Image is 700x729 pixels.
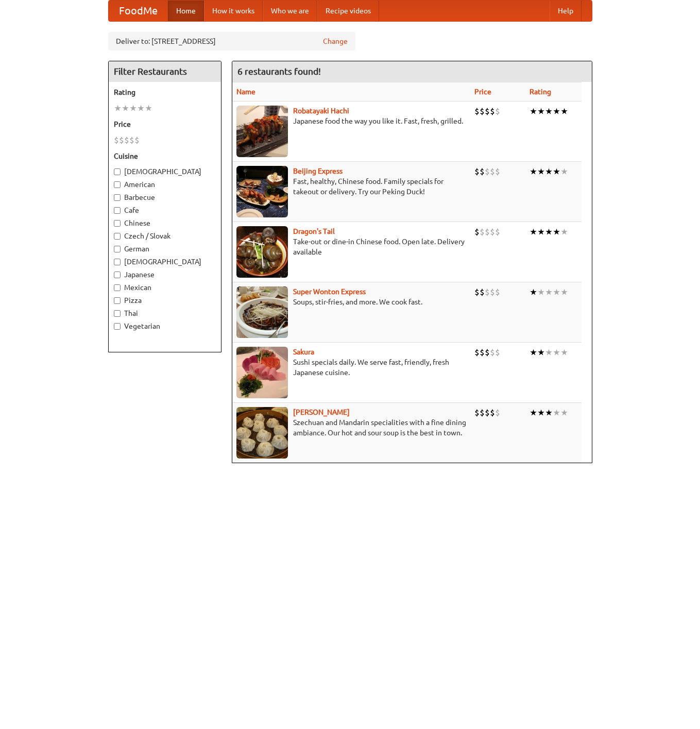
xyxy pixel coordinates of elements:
[545,106,553,117] li: ★
[129,103,137,114] li: ★
[537,226,545,238] li: ★
[236,166,288,217] img: beijing.jpg
[553,166,560,177] li: ★
[480,286,485,298] li: $
[530,106,537,117] li: ★
[537,286,545,298] li: ★
[474,88,491,96] a: Price
[114,103,122,114] li: ★
[474,166,480,177] li: $
[553,347,560,358] li: ★
[530,166,537,177] li: ★
[236,357,467,378] p: Sushi specials daily. We serve fast, friendly, fresh Japanese cuisine.
[495,347,500,358] li: $
[114,181,121,188] input: American
[495,106,500,117] li: $
[490,166,495,177] li: $
[490,106,495,117] li: $
[114,119,216,129] h5: Price
[114,310,121,317] input: Thai
[236,106,288,157] img: robatayaki.jpg
[114,282,216,293] label: Mexican
[236,286,288,338] img: superwonton.jpg
[114,269,216,280] label: Japanese
[134,134,140,146] li: $
[114,233,121,240] input: Czech / Slovak
[293,348,314,356] b: Sakura
[114,321,216,331] label: Vegetarian
[114,244,216,254] label: German
[124,134,129,146] li: $
[474,347,480,358] li: $
[236,347,288,398] img: sakura.jpg
[485,166,490,177] li: $
[236,176,467,197] p: Fast, healthy, Chinese food. Family specials for takeout or delivery. Try our Peking Duck!
[474,226,480,238] li: $
[545,226,553,238] li: ★
[108,32,355,50] div: Deliver to: [STREET_ADDRESS]
[114,205,216,215] label: Cafe
[293,227,335,235] a: Dragon's Tail
[293,107,349,115] a: Robatayaki Hachi
[480,166,485,177] li: $
[490,407,495,418] li: $
[114,259,121,265] input: [DEMOGRAPHIC_DATA]
[114,272,121,278] input: Japanese
[553,286,560,298] li: ★
[560,106,568,117] li: ★
[237,66,321,76] ng-pluralize: 6 restaurants found!
[560,226,568,238] li: ★
[560,347,568,358] li: ★
[490,347,495,358] li: $
[495,286,500,298] li: $
[293,167,343,175] b: Beijing Express
[114,220,121,227] input: Chinese
[114,284,121,291] input: Mexican
[530,407,537,418] li: ★
[485,286,490,298] li: $
[114,257,216,267] label: [DEMOGRAPHIC_DATA]
[474,106,480,117] li: $
[293,287,366,296] b: Super Wonton Express
[236,226,288,278] img: dragon.jpg
[114,297,121,304] input: Pizza
[114,246,121,252] input: German
[114,134,119,146] li: $
[114,323,121,330] input: Vegetarian
[480,106,485,117] li: $
[137,103,145,114] li: ★
[485,106,490,117] li: $
[236,297,467,307] p: Soups, stir-fries, and more. We cook fast.
[537,407,545,418] li: ★
[293,408,350,416] a: [PERSON_NAME]
[122,103,129,114] li: ★
[537,347,545,358] li: ★
[114,194,121,201] input: Barbecue
[114,295,216,306] label: Pizza
[530,286,537,298] li: ★
[545,347,553,358] li: ★
[490,286,495,298] li: $
[114,179,216,190] label: American
[236,417,467,438] p: Szechuan and Mandarin specialities with a fine dining ambiance. Our hot and sour soup is the best...
[109,61,221,82] h4: Filter Restaurants
[114,87,216,97] h5: Rating
[545,407,553,418] li: ★
[114,218,216,228] label: Chinese
[485,226,490,238] li: $
[537,106,545,117] li: ★
[495,226,500,238] li: $
[317,1,379,21] a: Recipe videos
[114,168,121,175] input: [DEMOGRAPHIC_DATA]
[537,166,545,177] li: ★
[236,407,288,459] img: shandong.jpg
[114,151,216,161] h5: Cuisine
[109,1,168,21] a: FoodMe
[236,116,467,126] p: Japanese food the way you like it. Fast, fresh, grilled.
[114,231,216,241] label: Czech / Slovak
[560,286,568,298] li: ★
[480,347,485,358] li: $
[168,1,204,21] a: Home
